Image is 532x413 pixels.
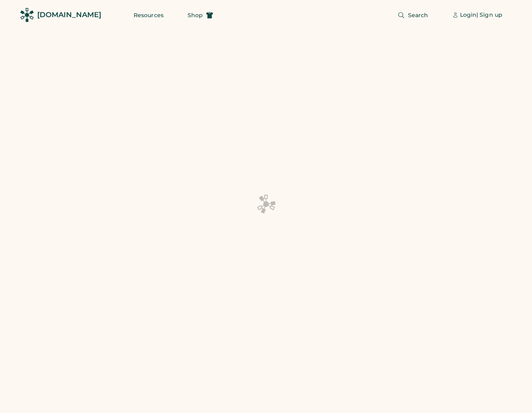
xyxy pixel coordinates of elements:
[20,8,34,22] img: Rendered Logo - Screens
[188,12,203,18] span: Shop
[178,7,223,23] button: Shop
[37,10,101,20] div: [DOMAIN_NAME]
[476,11,502,19] div: | Sign up
[256,194,276,214] img: Platens-Black-Loader-Spin-rich%20black.webp
[388,7,438,23] button: Search
[124,7,173,23] button: Resources
[408,12,428,18] span: Search
[460,11,477,19] div: Login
